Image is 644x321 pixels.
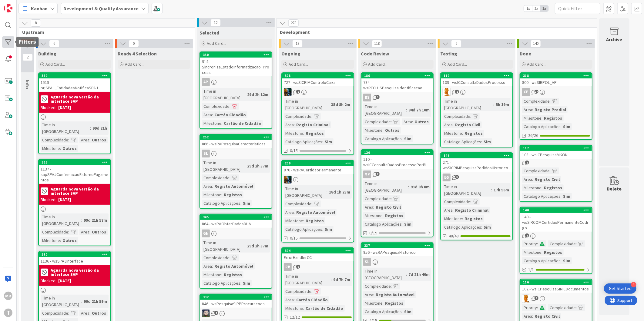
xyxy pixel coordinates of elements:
[282,253,354,261] div: ErrorHandlerCC
[454,207,490,213] div: Registo Criminal
[284,113,311,120] div: Complexidade
[402,135,403,142] span: :
[39,160,110,184] div: 3651137 - sapSPAJConfirmacaoEstornoPagamentos
[528,132,538,139] span: 26/26
[441,88,512,96] div: RL
[200,134,272,148] div: 252866 - wsRAPesquisaCaracteristicas
[202,174,230,181] div: Complexidade
[463,215,484,222] div: Registos
[561,123,562,130] span: :
[440,72,513,147] a: 119109 - wsICConsultaDadosProcessoRLTime in [GEOGRAPHIC_DATA]:5h 19mComplexidade:Area:Registo Civ...
[61,237,78,244] div: Outros
[520,78,592,86] div: 800 - wsSIRPOL_API
[282,166,354,174] div: 870 - wsRACertidaoPermanente
[90,229,108,235] div: Outros
[562,193,572,200] div: Sim
[61,145,78,152] div: Outros
[39,252,110,257] div: 390
[222,191,243,198] div: Registos
[373,204,374,210] span: :
[39,73,110,78] div: 369
[441,73,512,86] div: 119109 - wsICConsultaDadosProcesso
[443,113,470,120] div: Complexidade
[522,240,537,247] div: Priority
[520,145,592,151] div: 117
[361,73,433,92] div: 186784 - wsRECLUSPesquisaIdentificacao
[384,127,401,134] div: Outros
[323,138,334,145] div: Sim
[368,61,387,67] span: Add Card...
[522,115,542,121] div: Milestone
[361,78,433,92] div: 784 - wsRECLUSPesquisaIdentificacao
[525,233,529,237] span: 1
[295,209,337,216] div: Registo Automóvel
[202,111,212,118] div: Area
[470,198,471,205] span: :
[79,229,89,235] div: Area
[481,138,482,145] span: :
[4,4,12,12] img: Visit kanbanzone.com
[296,90,300,94] span: 2
[240,200,241,207] span: :
[230,174,230,181] span: :
[441,78,512,86] div: 109 - wsICConsultaDadosProcesso
[200,78,272,86] div: AP
[441,153,512,172] div: 146271 - wsSICRIMPesquisaPedidosHistorico
[443,215,462,222] div: Milestone
[241,200,252,207] div: Sim
[520,73,592,78] div: 318
[41,237,60,244] div: Milestone
[200,214,272,228] div: 345864 - wsRAObterDadosDUA
[282,176,354,184] div: JC
[284,200,311,207] div: Complexidade
[284,138,322,145] div: Catalogo Aplicações
[361,243,433,248] div: 337
[361,243,433,256] div: 337856 - wsRAPesquisaHistorico
[39,252,110,265] div: 3901136 - wsSPAJInterface
[361,170,433,178] div: MP
[303,130,304,137] span: :
[548,240,576,247] div: Complexidade
[58,104,71,111] div: [DATE]
[282,73,354,78] div: 308
[550,98,551,104] span: :
[369,230,377,236] span: 0/19
[79,137,89,143] div: Area
[41,197,56,203] div: Blocked:
[282,78,354,86] div: 727 - wsSICRIMControloCaixa
[246,243,270,249] div: 29d 2h 37m
[542,184,542,191] span: :
[361,155,433,169] div: 110 - wsICConsultaDadosProcessoPorBI
[284,121,294,128] div: Area
[522,88,530,96] div: CP
[284,209,294,216] div: Area
[330,101,352,108] div: 35d 8h 2m
[562,123,572,130] div: Sim
[449,233,459,239] span: 48/48
[212,111,213,118] span: :
[213,183,255,190] div: Registo Automóvel
[493,101,494,108] span: :
[39,78,110,92] div: 1519 - prjSPAJ_EntidadesNotificaSPAJ
[542,249,542,256] span: :
[42,74,110,78] div: 369
[284,130,303,137] div: Milestone
[481,224,482,230] span: :
[454,121,482,128] div: Registo Civil
[294,209,295,216] span: :
[41,229,68,235] div: Complexidade
[125,61,144,67] span: Add Card...
[520,88,592,96] div: CP
[282,160,354,174] div: 209870 - wsRACertidaoPermanente
[542,115,542,121] span: :
[284,98,329,111] div: Time in [GEOGRAPHIC_DATA]
[441,174,512,181] div: BS
[13,1,28,8] span: Support
[245,91,246,98] span: :
[294,121,295,128] span: :
[470,113,471,120] span: :
[282,248,354,261] div: 394ErrorHandlerCC
[203,53,272,57] div: 350
[523,74,592,78] div: 318
[444,74,512,78] div: 119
